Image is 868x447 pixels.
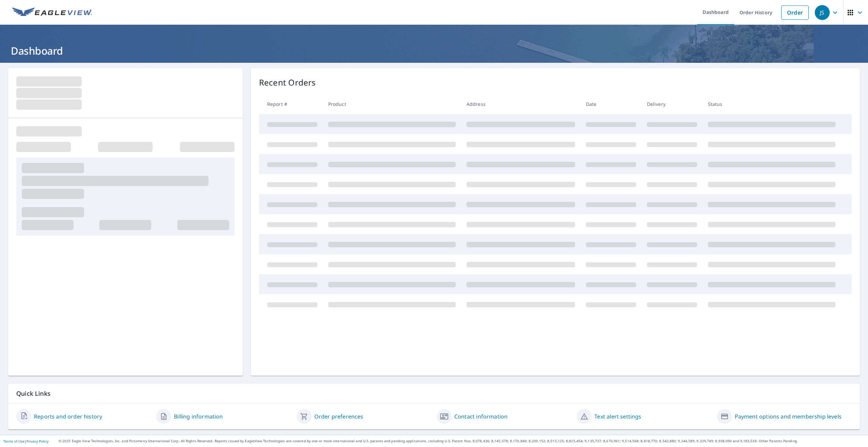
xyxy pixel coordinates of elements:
[259,94,323,114] th: Report #
[323,94,461,114] th: Product
[3,439,48,443] p: |
[461,94,580,114] th: Address
[594,412,641,421] a: Text alert settings
[174,412,223,421] a: Billing information
[815,5,830,20] div: JS
[781,5,809,20] a: Order
[642,94,703,114] th: Delivery
[3,439,24,444] a: Terms of Use
[8,44,860,58] h1: Dashboard
[259,76,316,89] p: Recent Orders
[12,7,92,18] img: EV Logo
[580,94,642,114] th: Date
[454,412,508,421] a: Contact information
[314,412,363,421] a: Order preferences
[703,94,841,114] th: Status
[735,412,842,421] a: Payment options and membership levels
[16,389,852,398] p: Quick Links
[59,439,865,444] p: © 2025 Eagle View Technologies, Inc. and Pictometry International Corp. All Rights Reserved. Repo...
[34,412,102,421] a: Reports and order history
[26,439,48,444] a: Privacy Policy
